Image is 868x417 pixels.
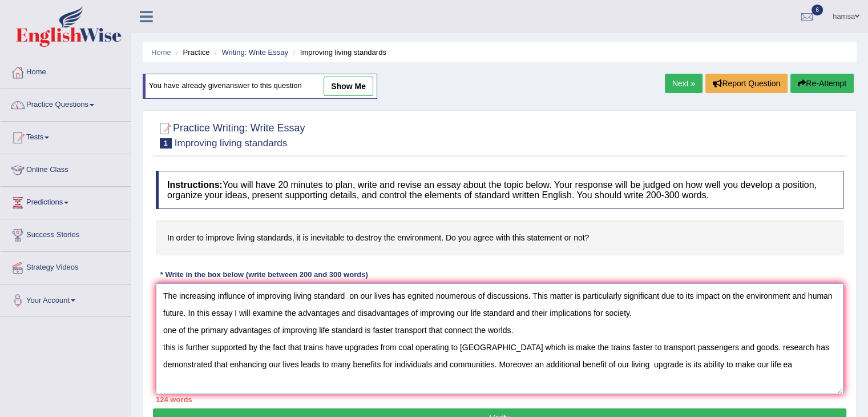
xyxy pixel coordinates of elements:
[175,138,287,149] small: Improving living standards
[1,187,131,215] a: Predictions
[324,77,373,96] a: show me
[1,57,131,85] a: Home
[1,122,131,150] a: Tests
[151,48,171,57] a: Home
[173,47,209,58] li: Practice
[790,74,854,93] button: Re-Attempt
[1,154,131,183] a: Online Class
[812,5,823,15] span: 6
[160,138,172,149] span: 1
[1,219,131,248] a: Success Stories
[1,284,131,313] a: Your Account
[665,74,703,93] a: Next »
[221,48,288,57] a: Writing: Write Essay
[1,89,131,118] a: Practice Questions
[156,171,843,209] h4: You will have 20 minutes to plan, write and revise an essay about the topic below. Your response ...
[705,74,788,93] button: Report Question
[156,394,843,405] div: 124 words
[143,74,377,99] div: You have already given answer to this question
[156,220,843,255] h4: In order to improve living standards, it is inevitable to destroy the environment. Do you agree w...
[156,270,372,280] div: * Write in the box below (write between 200 and 300 words)
[156,120,305,149] h2: Practice Writing: Write Essay
[1,252,131,280] a: Strategy Videos
[290,47,386,58] li: Improving living standards
[167,180,223,190] b: Instructions:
